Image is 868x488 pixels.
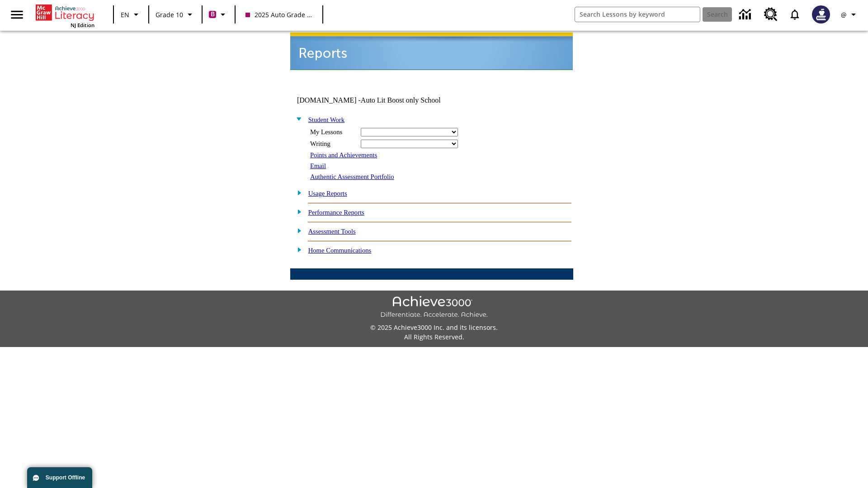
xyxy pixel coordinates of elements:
[310,128,355,136] div: My Lessons
[380,296,488,319] img: Achieve3000 Differentiate Accelerate Achieve
[290,33,573,70] img: header
[46,474,85,481] span: Support Offline
[575,7,700,22] input: search field
[308,209,364,216] a: Performance Reports
[297,96,463,104] td: [DOMAIN_NAME] -
[27,467,92,488] button: Support Offline
[308,116,344,123] a: Student Work
[292,207,302,216] img: plus.gif
[121,10,129,19] span: EN
[245,10,312,19] span: 2025 Auto Grade 10
[211,9,215,20] span: B
[308,228,356,235] a: Assessment Tools
[734,2,759,27] a: Data Center
[759,2,783,27] a: Resource Center, Will open in new tab
[783,3,807,26] a: Notifications
[835,6,864,23] button: Profile/Settings
[71,22,94,28] span: NJ Edition
[292,245,302,253] img: plus.gif
[156,10,183,19] span: Grade 10
[117,6,146,23] button: Language: EN, Select a language
[292,115,302,123] img: minus.gif
[310,140,355,148] div: Writing
[308,190,347,197] a: Usage Reports
[841,10,847,19] span: @
[36,3,94,28] div: Home
[205,6,232,23] button: Boost Class color is violet red. Change class color
[310,151,377,159] a: Points and Achievements
[308,247,372,254] a: Home Communications
[310,173,394,180] a: Authentic Assessment Portfolio
[292,226,302,235] img: plus.gif
[807,3,835,26] button: Select a new avatar
[812,5,830,23] img: Avatar
[152,6,199,23] button: Grade: Grade 10, Select a grade
[292,188,302,197] img: plus.gif
[310,162,326,169] a: Email
[4,1,30,28] button: Open side menu
[361,96,441,104] nobr: Auto Lit Boost only School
